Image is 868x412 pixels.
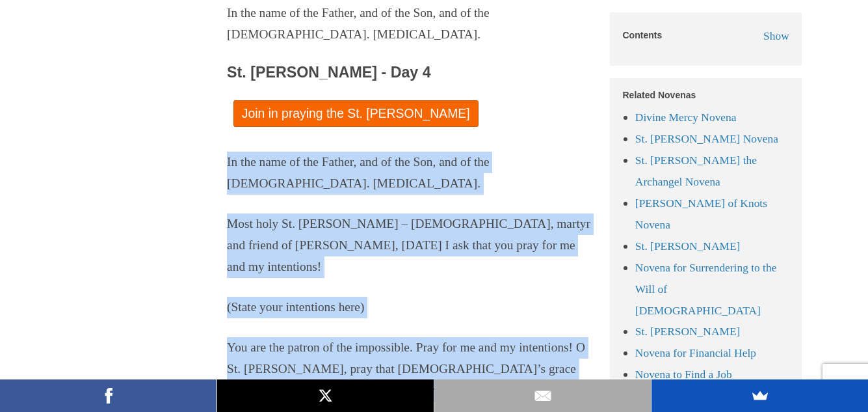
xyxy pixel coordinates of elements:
[635,197,767,231] a: [PERSON_NAME] of Knots Novena
[227,297,591,318] p: (State your intentions here)
[635,261,777,317] a: Novena for Surrendering to the Will of [DEMOGRAPHIC_DATA]
[316,386,335,405] img: X
[227,152,591,195] p: In the name of the Father, and of the Son, and of the [DEMOGRAPHIC_DATA]. [MEDICAL_DATA].
[623,31,663,40] h5: Contents
[217,379,434,412] a: X
[227,3,591,46] p: In the name of the Father, and of the Son, and of the [DEMOGRAPHIC_DATA]. [MEDICAL_DATA].
[434,379,651,412] a: Email
[533,386,553,405] img: Email
[99,386,118,405] img: Facebook
[227,64,431,81] span: St. [PERSON_NAME] - Day 4
[635,111,737,124] a: Divine Mercy Novena
[763,29,789,42] span: Show
[635,132,778,145] a: St. [PERSON_NAME] Novena
[623,90,789,100] h5: Related Novenas
[635,240,741,253] a: St. [PERSON_NAME]
[635,368,732,381] a: Novena to Find a Job
[635,154,757,188] a: St. [PERSON_NAME] the Archangel Novena
[750,386,770,405] img: SumoMe
[635,346,756,359] a: Novena for Financial Help
[651,379,868,412] a: SumoMe
[635,325,741,338] a: St. [PERSON_NAME]
[233,100,479,127] a: Join in praying the St. [PERSON_NAME]
[227,213,591,278] p: Most holy St. [PERSON_NAME] – [DEMOGRAPHIC_DATA], martyr and friend of [PERSON_NAME], [DATE] I as...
